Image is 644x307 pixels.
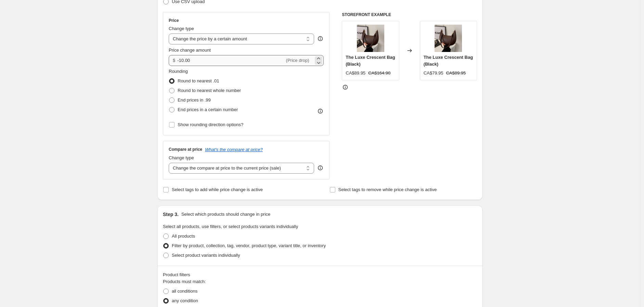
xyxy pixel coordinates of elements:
[169,69,188,74] span: Rounding
[178,78,219,83] span: Round to nearest .01
[172,243,326,248] span: Filter by product, collection, tag, vendor, product type, variant title, or inventory
[173,58,175,63] span: $
[172,298,198,303] span: any condition
[172,289,197,294] span: all conditions
[178,107,238,112] span: End prices in a certain number
[178,97,211,103] span: End prices in .99
[172,233,195,239] span: All products
[163,224,298,229] span: Select all products, use filters, or select products variants individually
[357,25,384,52] img: the-luxe-crescent-bag-2403111_80x.jpg
[346,55,395,67] span: The Luxe Crescent Bag (Black)
[338,187,437,192] span: Select tags to remove while price change is active
[163,279,206,284] span: Products must match:
[368,70,390,77] strike: CA$164.90
[172,253,240,258] span: Select product variants individually
[435,25,462,52] img: the-luxe-crescent-bag-2403111_80x.jpg
[169,147,202,152] h3: Compare at price
[177,55,284,66] input: -10.00
[317,164,324,171] div: help
[169,18,179,23] h3: Price
[342,12,477,17] h6: STOREFRONT EXAMPLE
[169,155,194,160] span: Change type
[424,70,443,77] div: CA$79.95
[424,55,473,67] span: The Luxe Crescent Bag (Black)
[317,35,324,42] div: help
[446,70,466,77] strike: CA$89.95
[178,88,241,93] span: Round to nearest whole number
[172,187,263,192] span: Select tags to add while price change is active
[178,122,243,127] span: Show rounding direction options?
[163,271,477,278] div: Product filters
[169,48,211,53] span: Price change amount
[163,211,179,218] h2: Step 3.
[346,70,365,77] div: CA$89.95
[286,58,309,63] span: (Price drop)
[169,26,194,31] span: Change type
[181,211,270,218] p: Select which products should change in price
[205,147,263,152] button: What's the compare at price?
